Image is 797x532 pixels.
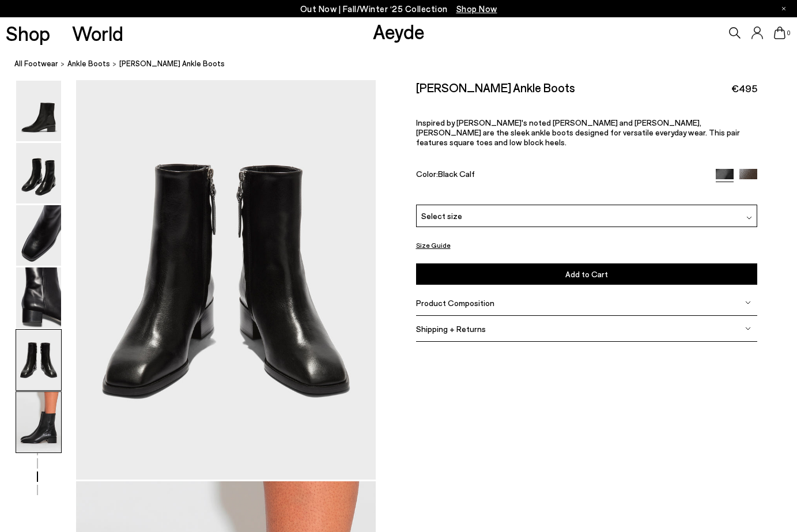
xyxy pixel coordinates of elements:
a: All Footwear [14,58,58,70]
img: Lee Leather Ankle Boots - Image 2 [16,143,61,203]
img: Lee Leather Ankle Boots - Image 4 [16,267,61,328]
span: [PERSON_NAME] Ankle Boots [119,58,225,70]
span: €495 [731,81,757,96]
nav: breadcrumb [14,48,797,80]
span: Inspired by [PERSON_NAME]'s noted [PERSON_NAME] and [PERSON_NAME], [PERSON_NAME] are the sleek an... [416,118,740,147]
div: Color: [416,169,705,182]
a: 0 [774,27,785,39]
span: Product Composition [416,298,494,308]
a: Shop [6,23,50,43]
span: Navigate to /collections/new-in [456,3,497,14]
img: svg%3E [745,300,751,305]
span: Select size [421,209,462,221]
p: Out Now | Fall/Winter ‘25 Collection [300,2,497,16]
button: Add to Cart [416,263,757,285]
img: Lee Leather Ankle Boots - Image 3 [16,205,61,266]
img: Lee Leather Ankle Boots - Image 6 [16,392,61,452]
span: Black Calf [438,169,475,179]
span: ankle boots [67,59,110,68]
img: svg%3E [745,326,751,331]
h2: [PERSON_NAME] Ankle Boots [416,80,575,95]
button: Size Guide [416,238,451,252]
a: Aeyde [373,19,425,43]
a: World [72,23,123,43]
span: 0 [785,30,791,36]
a: ankle boots [67,58,110,70]
img: svg%3E [746,215,752,221]
img: Lee Leather Ankle Boots - Image 5 [16,330,61,390]
span: Add to Cart [565,269,608,279]
img: Lee Leather Ankle Boots - Image 1 [16,81,61,141]
span: Shipping + Returns [416,324,486,334]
